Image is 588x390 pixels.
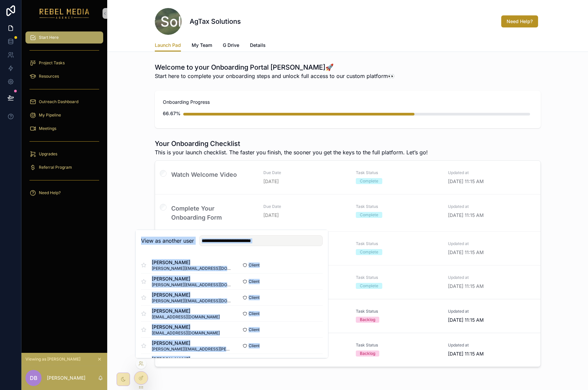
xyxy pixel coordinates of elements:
[448,170,532,175] span: Updated at
[448,204,532,209] span: Updated at
[152,324,220,330] span: [PERSON_NAME]
[356,309,440,314] span: Task Status
[448,249,532,256] span: [DATE] 11:15 AM
[155,161,540,194] a: Watch Welcome VideoDue Date[DATE]Task StatusCompleteUpdated at[DATE] 11:15 AM
[360,283,378,289] div: Complete
[25,123,103,135] a: Meetings
[25,57,103,69] a: Project Tasks
[356,342,440,348] span: Task Status
[360,317,375,323] div: Backlog
[25,70,103,82] a: Resources
[25,96,103,108] a: Outreach Dashboard
[155,265,540,299] a: Add Your Team MembersDue Date[DATE]Task StatusCompleteUpdated at[DATE] 11:15 AM
[39,35,59,40] span: Start Here
[360,350,375,357] div: Backlog
[155,231,540,265] a: Personalize Your ProfileDue Date[DATE]Task StatusCompleteUpdated at[DATE] 11:15 AM
[25,161,103,173] a: Referral Program
[152,298,232,304] span: [PERSON_NAME][EMAIL_ADDRESS][DOMAIN_NAME]
[448,342,532,348] span: Updated at
[39,165,72,170] span: Referral Program
[263,170,348,175] span: Due Date
[448,350,532,357] span: [DATE] 11:15 AM
[152,259,232,266] span: [PERSON_NAME]
[152,292,232,298] span: [PERSON_NAME]
[152,346,232,352] span: [PERSON_NAME][EMAIL_ADDRESS][PERSON_NAME][DOMAIN_NAME]
[192,39,212,53] a: My Team
[249,343,260,348] span: Client
[249,327,260,332] span: Client
[163,99,533,105] span: Onboarding Progress
[39,60,65,66] span: Project Tasks
[507,18,533,25] span: Need Help?
[25,31,103,44] a: Start Here
[250,42,266,49] span: Details
[171,170,256,179] h4: Watch Welcome Video
[152,314,220,320] span: [EMAIL_ADDRESS][DOMAIN_NAME]
[39,126,56,131] span: Meetings
[448,283,532,290] span: [DATE] 11:15 AM
[448,309,532,314] span: Updated at
[152,340,232,346] span: [PERSON_NAME]
[39,151,57,157] span: Upgrades
[39,112,61,118] span: My Pipeline
[223,42,239,49] span: G Drive
[171,204,256,222] h4: Complete Your Onboarding Form
[25,148,103,160] a: Upgrades
[155,39,181,52] a: Launch Pad
[39,99,78,104] span: Outreach Dashboard
[155,148,428,156] span: This is your launch checklist. The faster you finish, the sooner you get the keys to the full pla...
[263,178,279,185] p: [DATE]
[448,178,532,185] span: [DATE] 11:15 AM
[360,178,378,184] div: Complete
[356,275,440,280] span: Task Status
[155,139,428,148] h1: Your Onboarding Checklist
[152,266,232,271] span: [PERSON_NAME][EMAIL_ADDRESS][DOMAIN_NAME]
[155,63,395,72] h1: Welcome to your Onboarding Portal [PERSON_NAME]🚀
[249,279,260,284] span: Client
[501,15,538,27] button: Need Help?
[30,374,38,382] span: DB
[152,356,232,363] span: [PERSON_NAME]
[155,333,540,367] a: Add AccountsDue Date[DATE]Task StatusBacklogUpdated at[DATE] 11:15 AM
[40,8,89,19] img: App logo
[152,282,232,288] span: [PERSON_NAME][EMAIL_ADDRESS][DOMAIN_NAME]
[356,204,440,209] span: Task Status
[263,212,279,219] p: [DATE]
[155,194,540,231] a: Complete Your Onboarding FormDue Date[DATE]Task StatusCompleteUpdated at[DATE] 11:15 AM
[152,330,220,336] span: [EMAIL_ADDRESS][DOMAIN_NAME]
[190,17,241,26] h1: AgTax Solutions
[448,212,532,219] span: [DATE] 11:15 AM
[192,42,212,49] span: My Team
[25,357,80,362] span: Viewing as [PERSON_NAME]
[141,237,194,245] h2: View as another user
[360,212,378,218] div: Complete
[152,276,232,282] span: [PERSON_NAME]
[263,204,348,209] span: Due Date
[21,27,107,208] div: scrollable content
[39,190,61,196] span: Need Help?
[448,317,532,323] span: [DATE] 11:15 AM
[356,241,440,246] span: Task Status
[155,42,181,49] span: Launch Pad
[448,275,532,280] span: Updated at
[249,262,260,268] span: Client
[360,249,378,255] div: Complete
[163,107,181,120] div: 66.67%
[39,74,59,79] span: Resources
[47,375,85,381] p: [PERSON_NAME]
[25,109,103,121] a: My Pipeline
[152,308,220,314] span: [PERSON_NAME]
[155,299,540,333] a: Fill in Block List SheetDue Date[DATE]Task StatusBacklogUpdated at[DATE] 11:15 AM
[223,39,239,53] a: G Drive
[25,187,103,199] a: Need Help?
[249,295,260,300] span: Client
[448,241,532,246] span: Updated at
[249,311,260,316] span: Client
[250,39,266,53] a: Details
[356,170,440,175] span: Task Status
[155,72,395,80] span: Start here to complete your onboarding steps and unlock full access to our custom platform👀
